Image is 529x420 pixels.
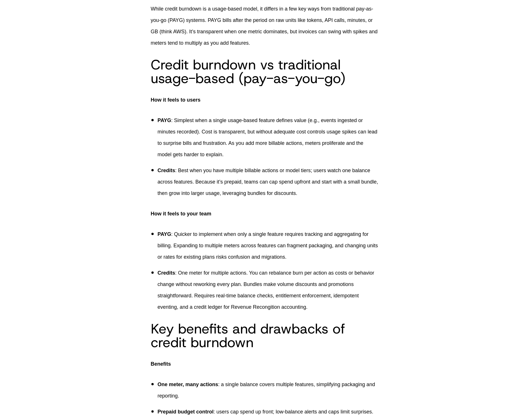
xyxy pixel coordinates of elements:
p: : Simplest when a single usage-based feature defines value (e.g., events ingested or minutes reco... [158,115,378,160]
h2: Credit burndown vs traditional usage-based (pay-as-you-go) [151,58,378,85]
span: One meter, many actions [158,382,218,387]
span: How it feels to your team [151,211,211,217]
p: : Best when you have multiple billable actions or model tiers; users watch one balance across fea... [158,165,378,199]
span: Benefits [151,361,171,367]
span: PAYG [158,118,171,123]
p: : a single balance covers multiple features, simplifying packaging and reporting. [158,379,378,402]
span: PAYG [158,231,171,237]
span: Credits [158,168,175,173]
p: : users cap spend up front; low-balance alerts and caps limit surprises. [158,406,378,417]
p: While credit burndown is a usage-based model, it differs in a few key ways from traditional pay-a... [151,3,378,49]
p: : Quicker to implement when only a single feature requires tracking and aggregating for billing. ... [158,228,378,263]
span: Credits [158,270,175,276]
h2: Key benefits and drawbacks of credit burndown [151,322,378,349]
span: How it feels to users [151,97,201,103]
span: Prepaid budget control [158,409,214,415]
p: : One meter for multiple actions. You can rebalance burn per action as costs or behavior change w... [158,267,378,313]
